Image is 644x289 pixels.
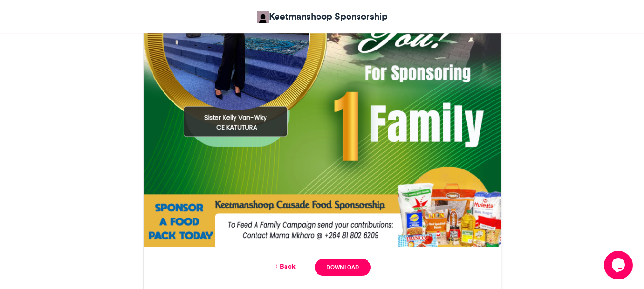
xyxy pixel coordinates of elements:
a: Download [315,259,370,276]
img: Keetmanshoop Sponsorship [257,11,269,23]
a: Keetmanshoop Sponsorship [257,10,388,23]
a: Back [273,261,296,271]
iframe: chat widget [604,251,634,279]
